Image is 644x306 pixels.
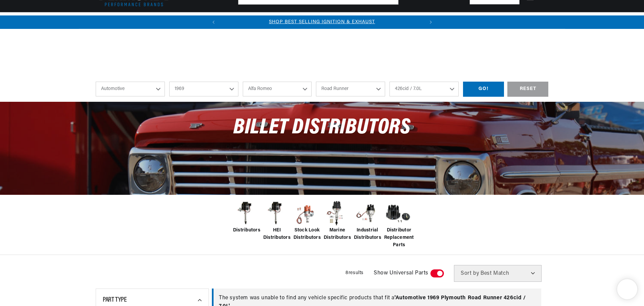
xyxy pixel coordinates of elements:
select: Sort by [454,265,542,282]
button: Translation missing: en.sections.announcements.next_announcement [424,15,438,29]
span: Stock Look Distributors [293,227,321,242]
span: Industrial Distributors [354,227,381,242]
select: Year [169,82,238,96]
span: Billet Distributors [233,117,410,139]
div: Announcement [220,18,424,26]
img: Industrial Distributors [354,200,381,227]
div: 1 of 2 [220,18,424,26]
span: Show Universal Parts [374,269,428,278]
summary: Ignition Conversions [96,12,150,28]
span: Part Type [103,297,127,303]
span: HEI Distributors [263,227,290,242]
summary: Coils & Distributors [150,12,205,28]
summary: Headers, Exhausts & Components [205,12,291,28]
select: Model [316,82,385,96]
span: Sort by [461,271,479,276]
span: Marine Distributors [324,227,351,242]
summary: Product Support [508,12,548,29]
select: Ride Type [96,82,165,96]
img: Stock Look Distributors [293,200,320,227]
div: GO! [463,82,504,97]
button: Translation missing: en.sections.announcements.previous_announcement [207,15,220,29]
a: SHOP BEST SELLING IGNITION & EXHAUST [269,19,375,25]
a: Industrial Distributors Industrial Distributors [354,200,381,242]
img: Distributor Replacement Parts [384,200,411,227]
img: HEI Distributors [263,200,290,227]
a: Marine Distributors Marine Distributors [324,200,351,242]
summary: Battery Products [329,12,378,28]
summary: Spark Plug Wires [378,12,426,28]
slideshow-component: Translation missing: en.sections.announcements.announcement_bar [79,15,565,29]
select: Engine [389,82,459,96]
summary: Engine Swaps [291,12,329,28]
div: RESET [507,82,548,97]
a: HEI Distributors HEI Distributors [263,200,290,242]
span: 8 results [346,270,364,275]
a: Stock Look Distributors Stock Look Distributors [293,200,320,242]
select: Make [243,82,312,96]
span: Distributors [233,227,260,234]
img: Marine Distributors [324,200,351,227]
a: Distributor Replacement Parts Distributor Replacement Parts [384,200,411,249]
span: Distributor Replacement Parts [384,227,414,249]
summary: Motorcycle [425,12,460,28]
a: Distributors Distributors [233,200,260,234]
img: Distributors [233,200,260,227]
